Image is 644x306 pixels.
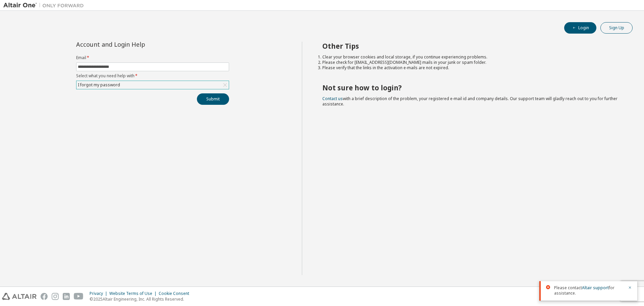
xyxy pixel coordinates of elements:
[109,291,159,296] div: Website Terms of Use
[76,42,199,47] div: Account and Login Help
[322,96,618,107] span: with a brief description of the problem, your registered e-mail id and company details. Our suppo...
[322,96,343,101] a: Contact us
[322,60,621,65] li: Please check for [EMAIL_ADDRESS][DOMAIN_NAME] mails in your junk or spam folder.
[52,293,59,300] img: instagram.svg
[564,22,596,34] button: Login
[63,293,70,300] img: linkedin.svg
[90,296,193,302] p: © 2025 Altair Engineering, Inc. All Rights Reserved.
[600,22,633,34] button: Sign Up
[2,293,37,300] img: altair_logo.svg
[322,42,621,50] h2: Other Tips
[197,93,229,105] button: Submit
[90,291,109,296] div: Privacy
[322,83,621,92] h2: Not sure how to login?
[41,293,48,300] img: facebook.svg
[76,55,229,60] label: Email
[77,81,121,89] div: I forgot my password
[76,81,229,89] div: I forgot my password
[554,285,624,296] span: Please contact for assistance.
[582,285,609,291] a: Altair support
[76,73,229,79] label: Select what you need help with
[74,293,84,300] img: youtube.svg
[3,2,87,9] img: Altair One
[322,65,621,71] li: Please verify that the links in the activation e-mails are not expired.
[322,54,621,60] li: Clear your browser cookies and local storage, if you continue experiencing problems.
[159,291,193,296] div: Cookie Consent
